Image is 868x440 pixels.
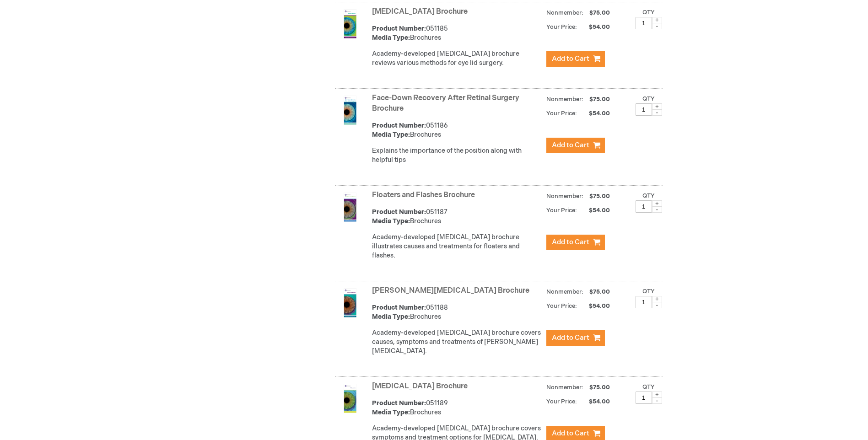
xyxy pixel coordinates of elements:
[372,303,542,322] div: 051188 Brochures
[546,94,583,105] strong: Nonmember:
[372,286,529,295] a: [PERSON_NAME][MEDICAL_DATA] Brochure
[372,121,542,140] div: 051186 Brochures
[372,25,426,32] strong: Product Number:
[546,7,583,19] strong: Nonmember:
[372,94,519,113] a: Face-Down Recovery After Retinal Surgery Brochure
[372,399,542,417] div: 051189 Brochures
[546,398,577,405] strong: Your Price:
[372,146,542,165] div: Explains the importance of the position along with helpful tips
[372,208,426,216] strong: Product Number:
[642,95,655,102] label: Qty
[636,296,652,308] input: Qty
[546,382,583,393] strong: Nonmember:
[546,191,583,202] strong: Nonmember:
[546,23,577,31] strong: Your Price:
[335,9,365,38] img: Eyelid Surgery Brochure
[636,200,652,213] input: Qty
[588,288,611,295] span: $75.00
[636,17,652,29] input: Qty
[372,7,468,16] a: [MEDICAL_DATA] Brochure
[578,207,611,214] span: $54.00
[578,302,611,310] span: $54.00
[578,398,611,405] span: $54.00
[372,408,410,416] strong: Media Type:
[372,131,410,139] strong: Media Type:
[372,191,475,199] a: Floaters and Flashes Brochure
[372,399,426,407] strong: Product Number:
[372,49,542,68] div: Academy-developed [MEDICAL_DATA] brochure reviews various methods for eye lid surgery.
[636,392,652,404] input: Qty
[372,304,426,311] strong: Product Number:
[642,383,655,391] label: Qty
[372,217,410,225] strong: Media Type:
[372,328,542,356] div: Academy-developed [MEDICAL_DATA] brochure covers causes, symptoms and treatments of [PERSON_NAME]...
[552,238,589,247] span: Add to Cart
[372,34,410,42] strong: Media Type:
[552,141,589,150] span: Add to Cart
[642,192,655,199] label: Qty
[578,23,611,31] span: $54.00
[642,9,655,16] label: Qty
[636,103,652,116] input: Qty
[546,286,583,298] strong: Nonmember:
[578,110,611,117] span: $54.00
[372,208,542,226] div: 051187 Brochures
[335,384,365,413] img: Glaucoma Brochure
[372,313,410,321] strong: Media Type:
[372,233,542,260] div: Academy-developed [MEDICAL_DATA] brochure illustrates causes and treatments for floaters and flas...
[546,235,605,250] button: Add to Cart
[552,333,589,342] span: Add to Cart
[588,9,611,16] span: $75.00
[372,24,542,43] div: 051185 Brochures
[372,122,426,129] strong: Product Number:
[546,330,605,346] button: Add to Cart
[588,193,611,200] span: $75.00
[372,382,468,391] a: [MEDICAL_DATA] Brochure
[546,302,577,310] strong: Your Price:
[546,207,577,214] strong: Your Price:
[546,110,577,117] strong: Your Price:
[588,96,611,103] span: $75.00
[552,429,589,438] span: Add to Cart
[552,54,589,63] span: Add to Cart
[546,138,605,153] button: Add to Cart
[335,288,365,317] img: Fuchs' Dystrophy Brochure
[335,96,365,125] img: Face-Down Recovery After Retinal Surgery Brochure
[642,288,655,295] label: Qty
[335,193,365,222] img: Floaters and Flashes Brochure
[546,51,605,67] button: Add to Cart
[588,384,611,391] span: $75.00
